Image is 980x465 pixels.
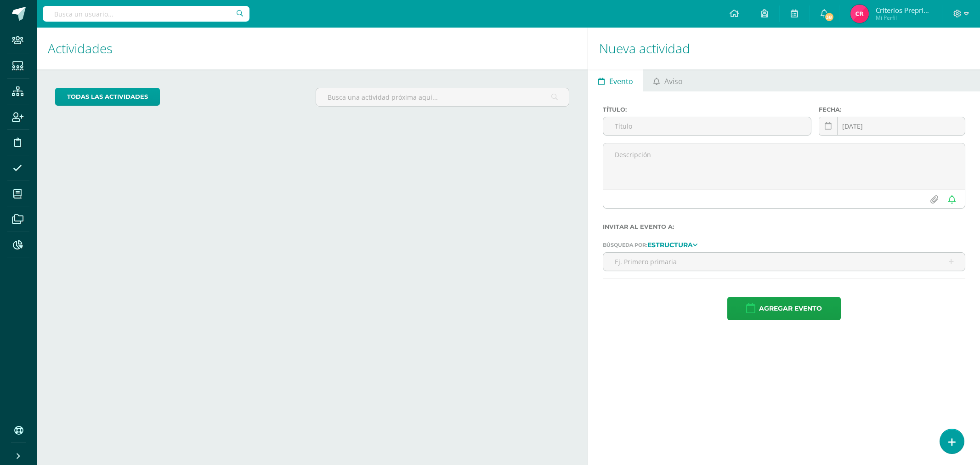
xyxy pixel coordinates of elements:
[48,28,577,69] h1: Actividades
[599,28,969,69] h1: Nueva actividad
[55,88,160,106] a: todas las Actividades
[819,117,965,135] input: Fecha de entrega
[603,106,811,113] label: Título:
[603,223,965,230] label: Invitar al evento a:
[647,241,697,248] a: Estructura
[43,6,249,22] input: Busca un usuario...
[824,12,834,22] span: 38
[316,88,568,106] input: Busca una actividad próxima aquí...
[850,5,869,23] img: d8dba16d7cab546536b5af21b7599bb8.png
[603,253,965,271] input: Ej. Primero primaria
[609,70,633,92] span: Evento
[603,117,811,135] input: Título
[647,241,693,249] strong: Estructura
[876,6,931,15] span: Criterios Preprimaria
[588,69,643,91] a: Evento
[819,106,965,113] label: Fecha:
[759,297,822,320] span: Agregar evento
[643,69,692,91] a: Aviso
[603,242,647,248] span: Búsqueda por:
[727,297,841,320] button: Agregar evento
[876,14,931,22] span: Mi Perfil
[664,70,683,92] span: Aviso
